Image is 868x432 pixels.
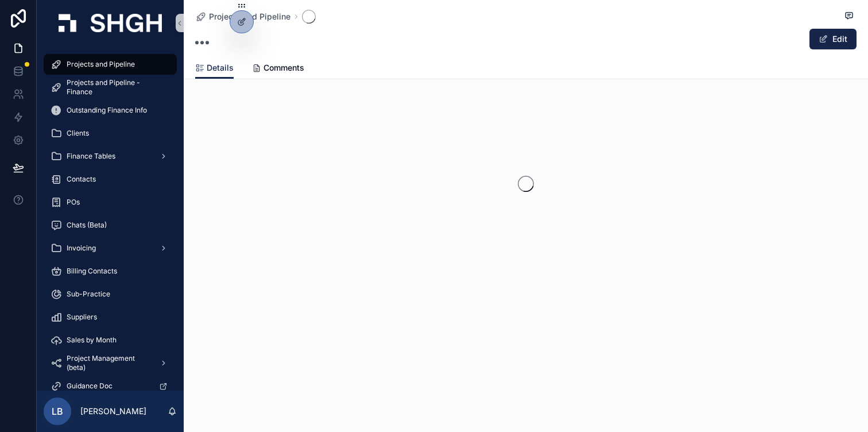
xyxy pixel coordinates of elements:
[52,404,63,418] span: LB
[67,106,147,115] span: Outstanding Finance Info
[209,11,290,22] span: Projects and Pipeline
[195,57,234,79] a: Details
[59,14,162,32] img: App logo
[44,261,177,281] a: Billing Contacts
[44,353,177,373] a: Project Management (beta)
[44,376,177,396] a: Guidance Doc
[44,215,177,236] a: Chats (Beta)
[263,62,304,74] span: Comments
[67,152,115,161] span: Finance Tables
[44,123,177,144] a: Clients
[44,284,177,304] a: Sub-Practice
[80,406,146,417] p: [PERSON_NAME]
[67,198,80,207] span: POs
[67,60,135,69] span: Projects and Pipeline
[44,77,177,98] a: Projects and Pipeline - Finance
[37,46,184,391] div: scrollable content
[44,238,177,259] a: Invoicing
[67,175,96,184] span: Contacts
[67,335,117,345] span: Sales by Month
[67,313,97,322] span: Suppliers
[44,192,177,213] a: POs
[67,78,165,97] span: Projects and Pipeline - Finance
[67,244,96,253] span: Invoicing
[252,57,304,80] a: Comments
[44,169,177,190] a: Contacts
[67,221,107,230] span: Chats (Beta)
[44,54,177,75] a: Projects and Pipeline
[67,354,150,372] span: Project Management (beta)
[809,29,857,49] button: Edit
[207,62,234,74] span: Details
[44,330,177,350] a: Sales by Month
[67,290,110,299] span: Sub-Practice
[67,381,113,391] span: Guidance Doc
[44,307,177,327] a: Suppliers
[195,11,290,22] a: Projects and Pipeline
[67,129,89,138] span: Clients
[67,267,117,276] span: Billing Contacts
[44,146,177,167] a: Finance Tables
[44,100,177,121] a: Outstanding Finance Info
